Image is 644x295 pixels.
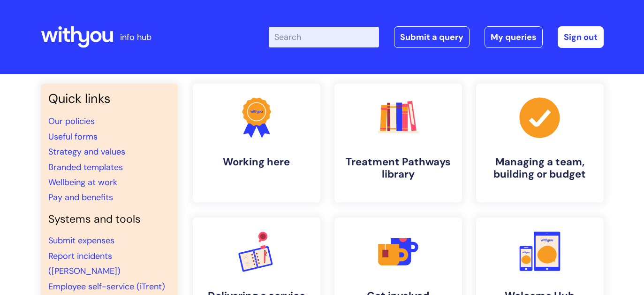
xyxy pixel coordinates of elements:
input: Search [269,27,379,47]
h4: Systems and tools [48,213,170,226]
a: Branded templates [48,162,123,173]
a: Pay and benefits [48,192,113,203]
a: Sign out [558,26,604,48]
div: | - [269,26,604,48]
a: Submit a query [394,26,470,48]
a: Wellbeing at work [48,177,117,188]
h4: Managing a team, building or budget [484,156,596,181]
a: Submit expenses [48,235,114,246]
a: Managing a team, building or budget [476,84,604,202]
p: info hub [120,30,152,45]
a: Employee self-service (iTrent) [48,281,165,292]
h4: Working here [200,156,313,168]
h4: Treatment Pathways library [342,156,455,181]
h3: Quick links [48,91,170,106]
a: Useful forms [48,131,98,142]
a: Strategy and values [48,146,125,157]
a: My queries [485,26,543,48]
a: Working here [193,84,320,202]
a: Report incidents ([PERSON_NAME]) [48,250,121,277]
a: Treatment Pathways library [334,84,462,202]
a: Our policies [48,116,95,127]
